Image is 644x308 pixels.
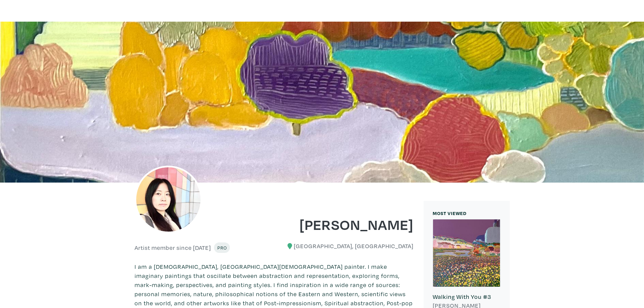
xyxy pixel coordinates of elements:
[433,210,467,216] small: MOST VIEWED
[217,244,227,251] span: Pro
[135,166,202,233] img: phpThumb.php
[279,242,413,250] h6: [GEOGRAPHIC_DATA], [GEOGRAPHIC_DATA]
[433,293,501,301] h6: Walking With You #3
[135,244,211,252] h6: Artist member since [DATE]
[279,215,413,233] h1: [PERSON_NAME]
